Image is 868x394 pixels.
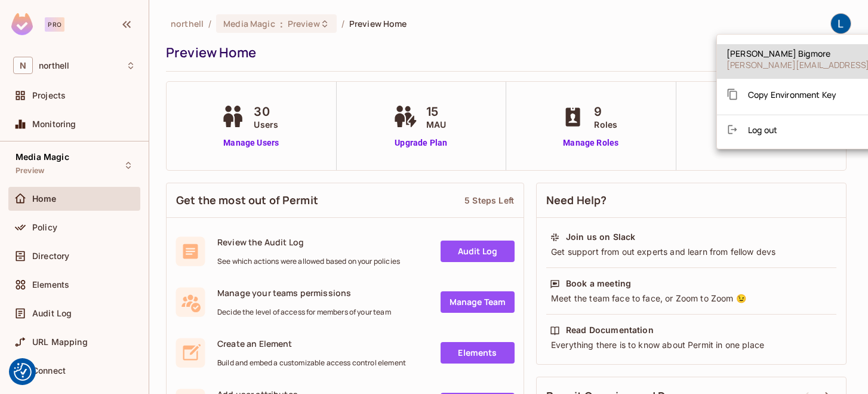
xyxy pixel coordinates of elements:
span: Log out [748,124,777,136]
span: Copy Environment Key [748,89,836,100]
button: Consent Preferences [14,363,32,381]
img: Revisit consent button [14,363,32,381]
